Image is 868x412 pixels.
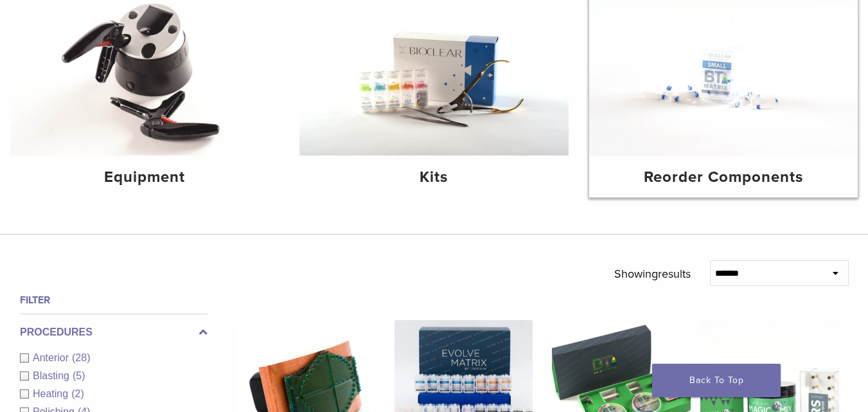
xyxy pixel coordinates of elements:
a: Back To Top [652,364,781,397]
h4: Reorder Components [599,166,847,189]
span: (28) [72,352,90,363]
span: Heating [33,388,71,399]
h4: Equipment [21,166,269,189]
span: Anterior [33,352,72,363]
h4: Kits [310,166,558,189]
span: Blasting [33,370,73,381]
h4: Filter [20,292,208,308]
span: (5) [73,370,85,381]
span: (2) [71,388,84,399]
label: Procedures [20,325,208,340]
p: Showing results [614,260,691,287]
